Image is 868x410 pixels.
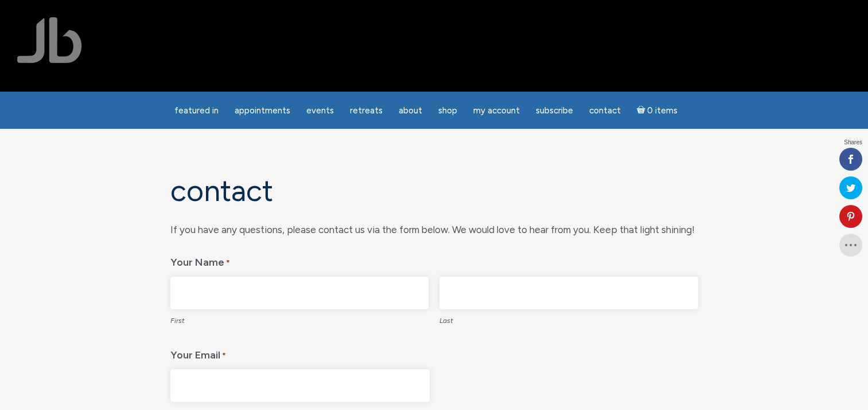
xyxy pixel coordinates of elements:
label: First [170,309,429,330]
span: Contact [589,105,621,116]
a: Events [299,100,341,122]
a: About [392,100,429,122]
a: Contact [582,100,628,122]
span: My Account [473,105,520,116]
span: Retreats [350,105,383,116]
span: Shop [438,105,457,116]
a: Shop [431,100,464,122]
span: Appointments [235,105,290,116]
img: Jamie Butler. The Everyday Medium [17,17,82,63]
label: Your Email [170,341,226,365]
legend: Your Name [170,248,698,273]
a: Retreats [343,100,390,122]
i: Cart [637,105,648,116]
label: Last [439,309,698,330]
h1: Contact [170,175,698,207]
span: Events [306,105,334,116]
a: My Account [466,100,527,122]
a: Subscribe [529,100,580,122]
span: 0 items [647,107,678,115]
div: If you have any questions, please contact us via the form below. We would love to hear from you. ... [170,221,698,239]
span: Subscribe [536,105,573,116]
a: featured in [168,100,225,122]
span: Shares [844,140,862,145]
span: About [399,105,422,116]
a: Cart0 items [630,98,685,122]
a: Appointments [228,100,297,122]
span: featured in [174,105,219,116]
